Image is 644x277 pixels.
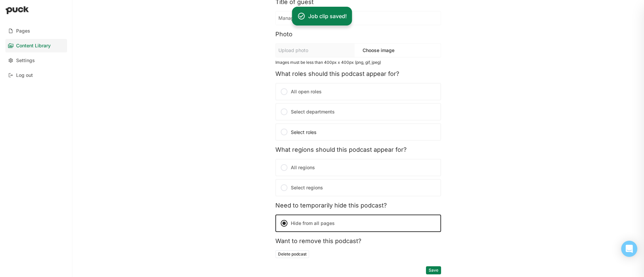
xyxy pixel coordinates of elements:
[275,250,309,258] button: Delete podcast
[5,54,67,67] a: Settings
[5,24,67,38] a: Pages
[275,179,441,196] label: Select regions
[275,159,441,176] label: All regions
[275,215,441,232] label: Hide from all pages
[275,146,441,153] div: What regions should this podcast appear for?
[16,28,30,34] div: Pages
[355,45,397,56] div: Choose image
[275,31,441,38] div: Photo
[16,58,35,63] div: Settings
[621,241,637,257] div: Open Intercom Messenger
[275,70,441,78] div: What roles should this podcast appear for?
[16,43,51,49] div: Content Library
[276,44,355,57] input: Upload photo
[275,202,441,209] div: Need to temporarily hide this podcast?
[280,128,436,136] div: Select roles
[16,73,33,78] div: Log out
[308,12,347,20] div: Job clip saved!
[275,103,441,121] label: Select departments
[275,83,441,100] label: All open roles
[276,11,441,25] input: ex. Recruiting Manager
[275,237,441,245] div: Want to remove this podcast?
[275,60,441,65] div: Images must be less than 400px x 400px (png, gif, jpeg)
[426,266,441,274] button: Save
[360,45,397,56] button: Choose image
[5,39,67,52] a: Content Library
